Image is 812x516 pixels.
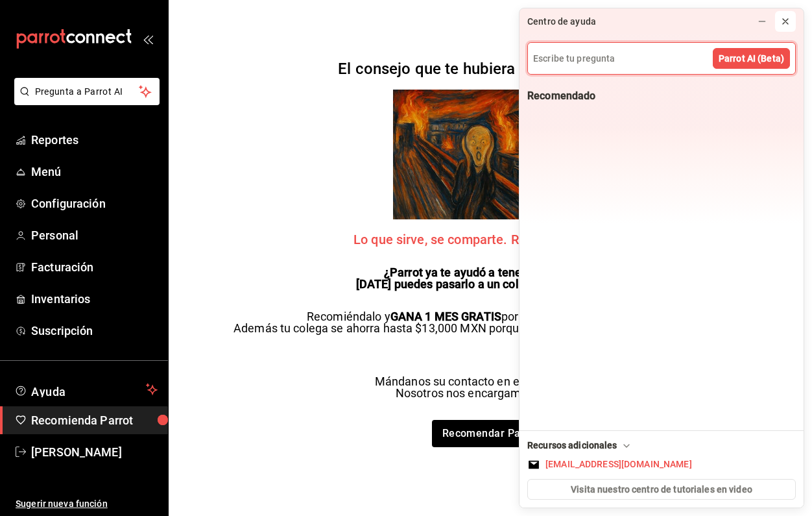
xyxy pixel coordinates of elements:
img: referrals Parrot [393,90,588,219]
strong: GANA 1 MES GRATIS [390,310,501,323]
strong: [DATE] puedes pasarlo a un colega que lo necesita. [356,277,625,291]
a: Pregunta a Parrot AI [9,94,160,108]
input: Escribe tu pregunta [528,43,795,74]
div: [EMAIL_ADDRESS][DOMAIN_NAME] [545,458,692,471]
span: Recomienda Parrot [31,412,158,429]
button: Pregunta a Parrot AI [14,78,160,105]
span: Sugerir nueva función [16,497,158,511]
button: Parrot AI (Beta) [713,48,790,69]
button: open_drawer_menu [143,34,153,44]
span: Personal [31,227,158,244]
span: Parrot AI (Beta) [719,52,784,66]
span: Inventarios [31,290,158,308]
span: Visita nuestro centro de tutoriales en video [571,483,752,497]
p: Mándanos su contacto en el botón de abajo. Nosotros nos encargamos del resto. [375,376,606,399]
span: [PERSON_NAME] [31,443,158,461]
div: Recursos adicionales [527,439,633,452]
span: Ayuda [31,382,141,397]
span: Reportes [31,131,158,149]
span: Facturación [31,258,158,276]
a: Recomendar Parrot [432,420,549,447]
div: Centro de ayuda [527,15,596,29]
span: Configuración [31,195,158,212]
button: [EMAIL_ADDRESS][DOMAIN_NAME] [527,458,796,471]
span: Lo que sirve, se comparte. Recomienda Parrot. [353,233,627,246]
span: Menú [31,163,158,180]
span: Suscripción [31,322,158,339]
button: Visita nuestro centro de tutoriales en video [527,479,796,500]
h2: El consejo que te hubiera encantado recibir [338,61,643,77]
div: Recomendado [527,89,595,103]
strong: ¿Parrot ya te ayudó a tener más control? [384,265,597,279]
span: Pregunta a Parrot AI [35,85,139,99]
div: Grid Recommendations [527,111,796,121]
p: Recomiéndalo y por cada restaurante que se una. Además tu colega se ahorra hasta $13,000 MXN porq... [233,311,747,334]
